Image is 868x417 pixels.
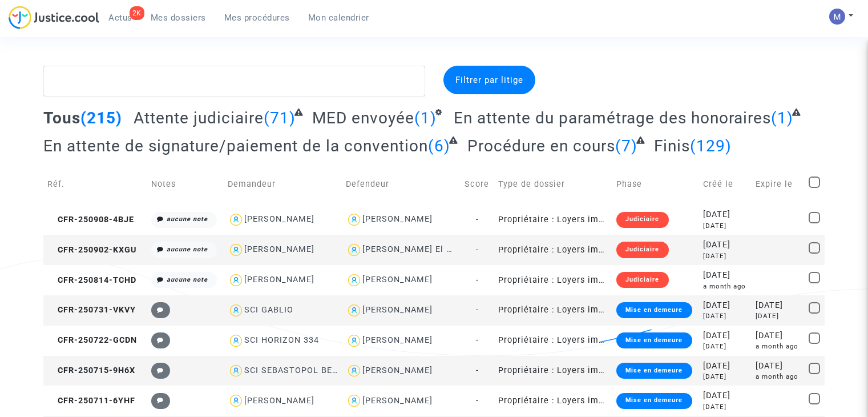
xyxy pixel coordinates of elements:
[346,211,362,228] img: icon-user.svg
[43,137,428,155] span: En attente de signature/paiement de la convention
[224,164,342,205] td: Demandeur
[494,386,612,416] td: Propriétaire : Loyers impayés/Charges impayées
[47,215,134,224] span: CFR-250908-4BJE
[699,164,752,205] td: Créé le
[414,109,437,127] span: (1)
[615,137,637,155] span: (7)
[142,9,215,26] a: Mes dossiers
[494,326,612,356] td: Propriétaire : Loyers impayés/Charges impayées
[756,360,800,372] div: [DATE]
[312,109,414,127] span: MED envoyée
[703,402,748,412] div: [DATE]
[108,13,132,23] span: Actus
[494,205,612,235] td: Propriétaire : Loyers impayés/Charges impayées
[244,275,314,284] div: [PERSON_NAME]
[47,396,135,406] span: CFR-250711-6YHF
[346,272,362,288] img: icon-user.svg
[476,275,479,285] span: -
[47,305,136,315] span: CFR-250731-VKVY
[654,137,690,155] span: Finis
[455,75,523,85] span: Filtrer par litige
[703,372,748,382] div: [DATE]
[130,6,144,20] div: 2K
[494,235,612,265] td: Propriétaire : Loyers impayés/Charges impayées
[346,332,362,349] img: icon-user.svg
[771,109,793,127] span: (1)
[494,356,612,386] td: Propriétaire : Loyers impayés/Charges impayées
[299,9,378,26] a: Mon calendrier
[703,251,748,261] div: [DATE]
[346,392,362,409] img: icon-user.svg
[703,282,748,291] div: a month ago
[476,305,479,315] span: -
[264,109,296,127] span: (71)
[494,164,612,205] td: Type de dossier
[99,9,142,26] a: 2KActus
[703,311,748,321] div: [DATE]
[616,363,692,379] div: Mise en demeure
[829,9,845,25] img: AAcHTtesyyZjLYJxzrkRG5BOJsapQ6nO-85ChvdZAQ62n80C=s96-c
[428,137,450,155] span: (6)
[703,342,748,351] div: [DATE]
[476,396,479,406] span: -
[43,164,147,205] td: Réf.
[616,242,668,258] div: Judiciaire
[461,164,494,205] td: Score
[476,245,479,255] span: -
[703,360,748,372] div: [DATE]
[47,275,136,285] span: CFR-250814-TCHD
[215,9,299,26] a: Mes procédures
[362,275,433,284] div: [PERSON_NAME]
[362,366,433,375] div: [PERSON_NAME]
[362,335,433,345] div: [PERSON_NAME]
[756,299,800,312] div: [DATE]
[346,242,362,258] img: icon-user.svg
[616,212,668,228] div: Judiciaire
[362,305,433,315] div: [PERSON_NAME]
[228,302,244,319] img: icon-user.svg
[244,366,394,375] div: SCI SEBASTOPOL BERGER-JUILLOT
[616,302,692,318] div: Mise en demeure
[756,342,800,351] div: a month ago
[224,13,290,23] span: Mes procédures
[454,109,771,127] span: En attente du paramétrage des honoraires
[47,245,136,255] span: CFR-250902-KXGU
[228,332,244,349] img: icon-user.svg
[167,246,208,253] i: aucune note
[244,214,314,224] div: [PERSON_NAME]
[494,295,612,326] td: Propriétaire : Loyers impayés/Charges impayées
[228,242,244,258] img: icon-user.svg
[703,209,748,221] div: [DATE]
[362,396,433,406] div: [PERSON_NAME]
[342,164,460,205] td: Defendeur
[80,109,122,127] span: (215)
[756,311,800,321] div: [DATE]
[151,13,206,23] span: Mes dossiers
[43,109,80,127] span: Tous
[752,164,804,205] td: Expire le
[244,244,314,254] div: [PERSON_NAME]
[703,390,748,402] div: [DATE]
[244,396,314,406] div: [PERSON_NAME]
[690,137,732,155] span: (129)
[228,363,244,379] img: icon-user.svg
[756,372,800,382] div: a month ago
[362,214,433,224] div: [PERSON_NAME]
[134,109,264,127] span: Attente judiciaire
[228,272,244,288] img: icon-user.svg
[362,244,475,254] div: [PERSON_NAME] El Hosiny
[47,366,135,375] span: CFR-250715-9H6X
[147,164,224,205] td: Notes
[308,13,369,23] span: Mon calendrier
[346,363,362,379] img: icon-user.svg
[228,392,244,409] img: icon-user.svg
[476,215,479,224] span: -
[703,239,748,251] div: [DATE]
[612,164,699,205] td: Phase
[244,305,293,315] div: SCI GABLIO
[228,211,244,228] img: icon-user.svg
[616,332,692,348] div: Mise en demeure
[47,335,137,345] span: CFR-250722-GCDN
[9,6,99,29] img: jc-logo.svg
[756,330,800,342] div: [DATE]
